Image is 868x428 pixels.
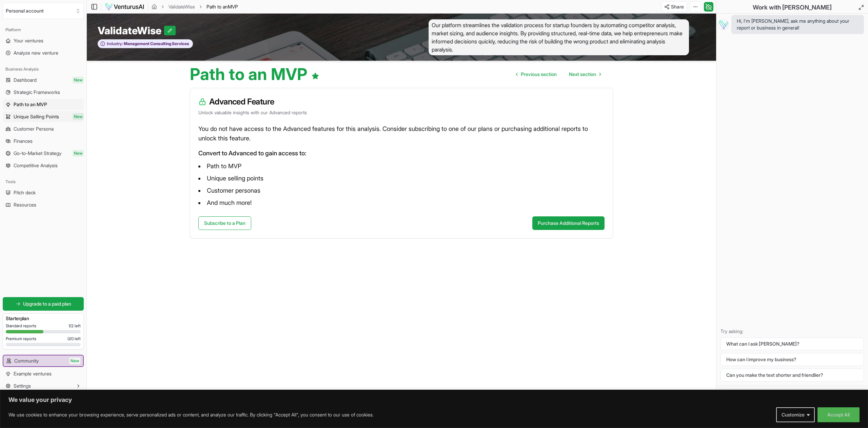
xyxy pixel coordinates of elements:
[14,101,47,108] span: Path to an MVP
[14,357,39,364] span: Community
[8,411,374,419] p: We use cookies to enhance your browsing experience, serve personalized ads or content, and analyz...
[718,19,729,30] img: Vera
[198,109,605,116] p: Unlock valuable insights with our Advanced reports
[190,66,319,82] h1: Path to an MVP
[152,3,238,10] nav: breadcrumb
[3,136,84,147] a: Finances
[107,41,123,46] span: Industry:
[3,64,84,75] div: Business Analysis
[3,148,84,159] a: Go-to-Market StrategyNew
[198,161,605,172] li: Path to MVP
[532,216,605,230] button: Purchase Additional Reports
[3,160,84,171] a: Competitive Analysis
[105,3,144,11] img: logo
[737,18,859,31] span: Hi, I'm [PERSON_NAME], ask me anything about your report or business in general!
[3,87,84,98] a: Strategic Frameworks
[521,71,557,78] span: Previous section
[6,336,36,342] span: Premium reports
[14,150,61,157] span: Go-to-Market Strategy
[3,176,84,187] div: Tools
[14,37,43,44] span: Your ventures
[198,216,251,230] a: Subscribe to a Plan
[73,150,84,157] span: New
[511,67,606,81] nav: pagination
[3,35,84,46] a: Your ventures
[3,381,84,391] button: Settings
[3,199,84,210] a: Resources
[721,353,864,366] button: How can I improve my business?
[67,336,81,342] span: 0 / 0 left
[721,328,864,335] p: Try asking:
[14,162,58,169] span: Competitive Analysis
[14,138,33,144] span: Finances
[6,323,36,329] span: Standard reports
[6,315,81,322] h3: Starter plan
[68,323,81,329] span: 1 / 2 left
[3,47,84,58] a: Analyze new venture
[817,407,860,422] button: Accept All
[3,368,84,379] a: Example ventures
[3,123,84,134] a: Customer Persona
[671,3,684,10] span: Share
[721,337,864,350] button: What can I ask [PERSON_NAME]?
[569,71,596,78] span: Next section
[8,396,860,404] p: We value your privacy
[511,67,562,81] a: Go to previous page
[14,77,37,83] span: Dashboard
[3,187,84,198] a: Pitch deck
[564,67,606,81] a: Go to next page
[169,3,195,10] a: ValidateWise
[3,355,83,366] a: CommunityNew
[3,99,84,110] a: Path to an MVP
[14,383,31,389] span: Settings
[14,50,58,56] span: Analyze new venture
[14,201,36,208] span: Resources
[198,185,605,196] li: Customer personas
[98,39,193,48] button: Industry:Management Consulting Services
[14,113,59,120] span: Unique Selling Points
[198,197,605,208] li: And much more!
[206,3,238,10] span: Path to anMVP
[14,89,60,96] span: Strategic Frameworks
[198,149,605,158] p: Convert to Advanced to gain access to:
[14,189,36,196] span: Pitch deck
[198,124,605,143] p: You do not have access to the Advanced features for this analysis. Consider subscribing to one of...
[198,96,605,107] h3: Advanced Feature
[721,369,864,382] button: Can you make the text shorter and friendlier?
[753,3,832,12] h2: Work with [PERSON_NAME]
[429,19,689,55] span: Our platform streamlines the validation process for startup founders by automating competitor ana...
[23,300,71,307] span: Upgrade to a paid plan
[206,4,228,9] span: Path to an
[776,407,815,422] button: Customize
[3,24,84,35] div: Platform
[98,24,164,37] span: ValidateWise
[73,77,84,83] span: New
[3,111,84,122] a: Unique Selling PointsNew
[73,113,84,120] span: New
[123,41,189,46] span: Management Consulting Services
[14,125,54,132] span: Customer Persona
[661,1,687,12] button: Share
[14,370,52,377] span: Example ventures
[3,75,84,85] a: DashboardNew
[69,357,80,364] span: New
[198,173,605,184] li: Unique selling points
[3,297,84,311] a: Upgrade to a paid plan
[3,3,84,19] button: Select an organization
